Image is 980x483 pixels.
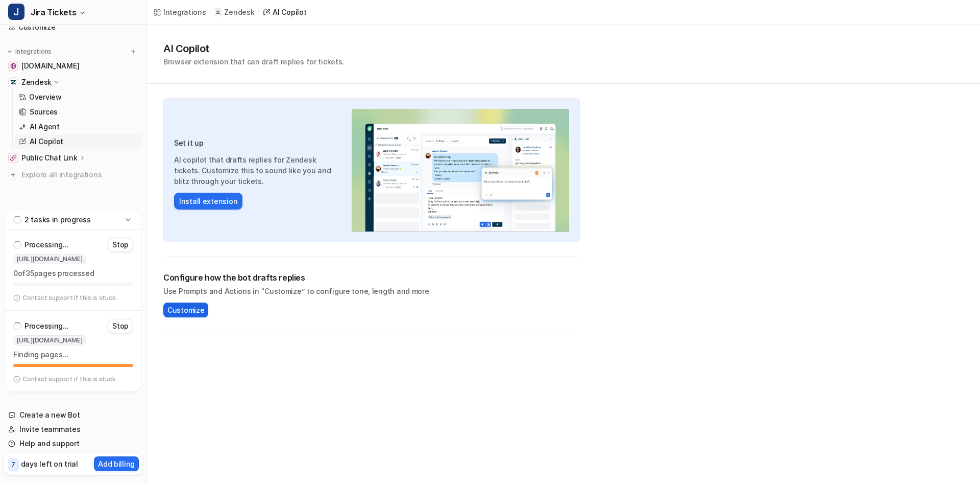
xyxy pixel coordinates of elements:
[163,303,208,317] button: Customize
[21,458,78,469] p: days left on trial
[10,155,16,161] img: Public Chat Link
[30,136,63,147] p: AI Copilot
[352,109,569,232] img: Zendesk AI Copilot
[98,458,135,469] p: Add billing
[174,193,242,210] button: Install extension
[130,48,137,55] img: menu_add.svg
[4,436,142,451] a: Help and support
[4,408,142,422] a: Create a new Bot
[21,61,79,71] span: [DOMAIN_NAME]
[6,48,13,55] img: expand menu
[163,56,344,67] p: Browser extension that can draft replies for tickets.
[257,8,259,17] span: /
[108,238,133,252] button: Stop
[112,321,129,331] p: Stop
[22,294,117,302] p: Contact support if this is stuck.
[94,456,139,471] button: Add billing
[10,63,16,69] img: www.hotelinking.com
[163,271,580,284] h2: Configure how the bot drafts replies
[13,335,86,346] span: [URL][DOMAIN_NAME]
[15,105,142,119] a: Sources
[15,120,142,134] a: AI Agent
[22,375,117,383] p: Contact support if this is stuck.
[30,107,58,117] p: Sources
[24,321,68,331] p: Processing...
[108,319,133,333] button: Stop
[8,170,18,180] img: explore all integrations
[174,154,341,187] p: AI copilot that drafts replies for Zendesk tickets. Customize this to sound like you and blitz th...
[15,90,142,104] a: Overview
[209,8,211,17] span: /
[24,240,68,250] p: Processing...
[15,48,52,56] p: Integrations
[112,240,129,250] p: Stop
[30,122,60,132] p: AI Agent
[153,7,206,17] a: Integrations
[273,7,306,17] div: AI Copilot
[4,47,55,57] button: Integrations
[21,153,78,163] p: Public Chat Link
[11,460,15,469] p: 7
[163,7,206,17] div: Integrations
[167,305,204,315] span: Customize
[15,134,142,149] a: AI Copilot
[13,350,133,360] p: Finding pages…
[174,137,341,148] h3: Set it up
[29,92,62,102] p: Overview
[224,7,254,17] p: Zendesk
[262,7,306,17] a: AI Copilot
[13,254,86,264] span: [URL][DOMAIN_NAME]
[163,41,344,56] h1: AI Copilot
[4,168,142,182] a: Explore all integrations
[8,4,24,20] span: J
[10,79,16,85] img: Zendesk
[24,215,91,225] p: 2 tasks in progress
[4,59,142,73] a: www.hotelinking.com[DOMAIN_NAME]
[214,7,254,17] a: Zendesk
[163,286,580,296] p: Use Prompts and Actions in “Customize” to configure tone, length and more
[21,167,138,183] span: Explore all integrations
[4,422,142,436] a: Invite teammates
[31,5,76,19] span: Jira Tickets
[21,77,52,87] p: Zendesk
[13,268,133,279] p: 0 of 35 pages processed
[4,20,142,34] a: Customize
